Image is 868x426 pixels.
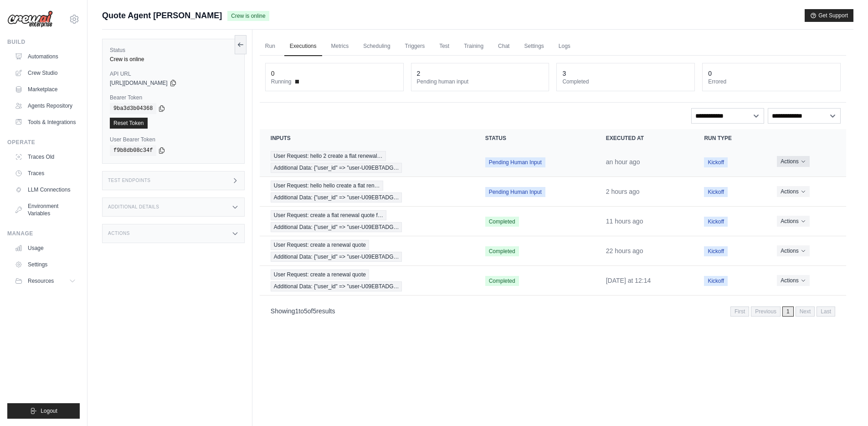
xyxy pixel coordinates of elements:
[11,82,80,97] a: Marketplace
[693,129,766,147] th: Run Type
[777,275,809,286] button: Actions for execution
[777,156,809,167] button: Actions for execution
[7,10,53,28] img: Logo
[271,270,369,280] span: User Request: create a renewal quote
[28,277,54,285] span: Resources
[493,37,515,56] a: Chat
[519,37,549,56] a: Settings
[271,163,402,173] span: Additional Data: {"user_id" => "user-U09EBTADG…
[730,307,749,317] span: First
[7,403,80,419] button: Logout
[485,246,519,256] span: Completed
[11,66,80,80] a: Crew Studio
[417,69,421,78] div: 2
[817,307,835,317] span: Last
[271,222,402,232] span: Additional Data: {"user_id" => "user-U09EBTADG…
[796,307,815,317] span: Next
[271,240,369,250] span: User Request: create a renewal quote
[11,166,80,181] a: Traces
[313,307,316,315] span: 5
[271,307,335,316] p: Showing to of results
[271,181,463,203] a: View execution details for User Request
[704,276,728,286] span: Kickoff
[400,37,431,56] a: Triggers
[606,158,640,166] time: September 26, 2025 at 11:11 PDT
[485,187,545,197] span: Pending Human Input
[708,78,835,85] dt: Errored
[271,151,386,161] span: User Request: hello 2 create a flat renewal…
[110,79,168,87] span: [URL][DOMAIN_NAME]
[271,270,463,291] a: View execution details for User Request
[485,157,545,167] span: Pending Human Input
[606,188,640,195] time: September 26, 2025 at 10:37 PDT
[805,9,853,22] button: Get Support
[11,49,80,64] a: Automations
[751,307,781,317] span: Previous
[553,37,576,56] a: Logs
[704,246,728,256] span: Kickoff
[110,118,148,129] a: Reset Token
[271,210,463,232] a: View execution details for User Request
[110,94,237,101] label: Bearer Token
[295,307,299,315] span: 1
[326,37,354,56] a: Metrics
[11,99,80,113] a: Agents Repository
[417,78,544,85] dt: Pending human input
[730,307,835,317] nav: Pagination
[271,69,275,78] div: 0
[7,38,80,46] div: Build
[704,157,728,167] span: Kickoff
[271,210,386,220] span: User Request: create a flat renewal quote f…
[704,217,728,227] span: Kickoff
[284,37,322,56] a: Executions
[110,70,237,78] label: API URL
[358,37,395,56] a: Scheduling
[260,37,281,56] a: Run
[271,192,402,203] span: Additional Data: {"user_id" => "user-U09EBTADG…
[782,307,794,317] span: 1
[110,103,156,114] code: 9ba3d3b04368
[271,240,463,262] a: View execution details for User Request
[271,78,292,85] span: Running
[11,150,80,164] a: Traces Old
[271,281,402,291] span: Additional Data: {"user_id" => "user-U09EBTADG…
[777,186,809,197] button: Actions for execution
[260,129,474,147] th: Inputs
[110,136,237,143] label: User Bearer Token
[304,307,308,315] span: 5
[271,181,383,191] span: User Request: hello hello create a flat ren…
[606,277,651,284] time: September 25, 2025 at 12:14 PDT
[595,129,693,147] th: Executed at
[110,56,237,63] div: Crew is online
[7,139,80,146] div: Operate
[777,216,809,227] button: Actions for execution
[110,145,156,156] code: f9b8db08c34f
[11,115,80,130] a: Tools & Integrations
[708,69,712,78] div: 0
[485,217,519,227] span: Completed
[11,241,80,255] a: Usage
[485,276,519,286] span: Completed
[11,182,80,197] a: LLM Connections
[260,129,846,322] section: Crew executions table
[108,178,151,183] h3: Test Endpoints
[562,78,689,85] dt: Completed
[227,11,269,21] span: Crew is online
[108,204,159,210] h3: Additional Details
[704,187,728,197] span: Kickoff
[606,218,643,225] time: September 26, 2025 at 01:50 PDT
[11,199,80,221] a: Environment Variables
[260,299,846,322] nav: Pagination
[271,252,402,262] span: Additional Data: {"user_id" => "user-U09EBTADG…
[777,245,809,256] button: Actions for execution
[102,9,222,22] span: Quote Agent [PERSON_NAME]
[271,151,463,173] a: View execution details for User Request
[7,230,80,237] div: Manage
[110,47,237,54] label: Status
[562,69,566,78] div: 3
[11,274,80,288] button: Resources
[108,231,130,236] h3: Actions
[606,247,643,255] time: September 25, 2025 at 14:14 PDT
[474,129,595,147] th: Status
[458,37,489,56] a: Training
